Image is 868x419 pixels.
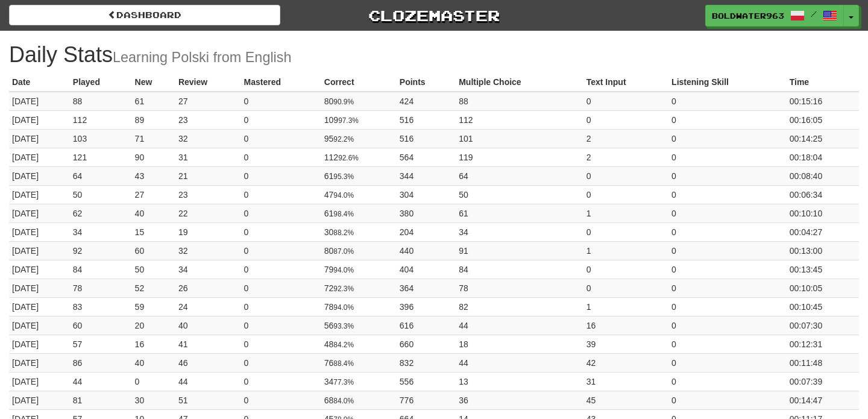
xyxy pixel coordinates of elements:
[333,322,354,330] small: 93.3%
[321,222,397,241] td: 30
[9,391,70,409] td: [DATE]
[456,391,583,409] td: 36
[456,260,583,279] td: 84
[456,204,583,222] td: 61
[787,372,859,391] td: 00:07:39
[241,279,321,297] td: 0
[397,148,456,166] td: 564
[397,391,456,409] td: 776
[456,241,583,260] td: 91
[583,110,668,129] td: 0
[70,129,132,148] td: 103
[456,372,583,391] td: 13
[175,129,241,148] td: 32
[456,92,583,111] td: 88
[321,279,397,297] td: 72
[456,222,583,241] td: 34
[668,129,787,148] td: 0
[397,241,456,260] td: 440
[787,204,859,222] td: 00:10:10
[321,110,397,129] td: 109
[132,335,175,353] td: 16
[321,260,397,279] td: 79
[241,260,321,279] td: 0
[132,92,175,111] td: 61
[456,297,583,316] td: 82
[333,191,354,200] small: 94.0%
[583,222,668,241] td: 0
[456,166,583,185] td: 64
[787,148,859,166] td: 00:18:04
[321,335,397,353] td: 48
[132,204,175,222] td: 40
[241,335,321,353] td: 0
[397,260,456,279] td: 404
[583,260,668,279] td: 0
[321,185,397,204] td: 47
[9,129,70,148] td: [DATE]
[668,316,787,335] td: 0
[175,166,241,185] td: 21
[70,73,132,92] th: Played
[456,316,583,335] td: 44
[9,92,70,111] td: [DATE]
[333,266,354,274] small: 94.0%
[583,353,668,372] td: 42
[321,297,397,316] td: 78
[70,204,132,222] td: 62
[456,129,583,148] td: 101
[397,297,456,316] td: 396
[9,372,70,391] td: [DATE]
[397,353,456,372] td: 832
[132,241,175,260] td: 60
[175,372,241,391] td: 44
[132,316,175,335] td: 20
[668,204,787,222] td: 0
[132,297,175,316] td: 59
[668,353,787,372] td: 0
[333,98,354,106] small: 90.9%
[397,279,456,297] td: 364
[787,391,859,409] td: 00:14:47
[175,353,241,372] td: 46
[241,166,321,185] td: 0
[70,335,132,353] td: 57
[70,148,132,166] td: 121
[456,353,583,372] td: 44
[132,129,175,148] td: 71
[583,185,668,204] td: 0
[333,359,354,368] small: 88.4%
[241,110,321,129] td: 0
[241,148,321,166] td: 0
[668,185,787,204] td: 0
[70,260,132,279] td: 84
[787,185,859,204] td: 00:06:34
[321,241,397,260] td: 80
[787,353,859,372] td: 00:11:48
[333,247,354,256] small: 87.0%
[70,279,132,297] td: 78
[583,129,668,148] td: 2
[70,353,132,372] td: 86
[787,241,859,260] td: 00:13:00
[397,110,456,129] td: 516
[132,148,175,166] td: 90
[132,279,175,297] td: 52
[583,204,668,222] td: 1
[175,148,241,166] td: 31
[9,110,70,129] td: [DATE]
[668,73,787,92] th: Listening Skill
[9,316,70,335] td: [DATE]
[321,129,397,148] td: 95
[333,303,354,312] small: 94.0%
[175,391,241,409] td: 51
[668,166,787,185] td: 0
[70,297,132,316] td: 83
[241,353,321,372] td: 0
[70,166,132,185] td: 64
[9,204,70,222] td: [DATE]
[9,353,70,372] td: [DATE]
[583,335,668,353] td: 39
[333,210,354,218] small: 98.4%
[9,335,70,353] td: [DATE]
